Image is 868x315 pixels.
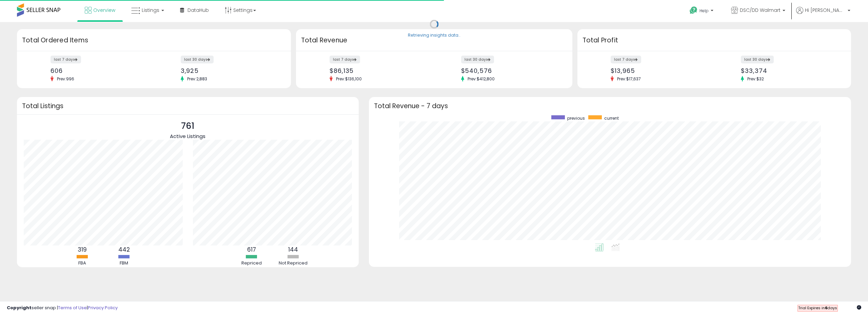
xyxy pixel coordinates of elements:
span: current [604,115,619,121]
a: Hi [PERSON_NAME] [796,7,850,22]
a: Help [684,1,720,22]
div: Retrieving insights data.. [408,33,460,39]
div: 3,925 [181,67,279,74]
label: last 30 days [181,56,214,63]
div: FBM [104,260,144,267]
div: 606 [51,67,149,74]
span: Prev: $136,100 [333,76,365,82]
div: Repriced [231,260,272,267]
h3: Total Revenue - 7 days [374,103,846,109]
span: Prev: $32 [744,76,767,82]
label: last 7 days [330,56,360,63]
span: Help [699,8,709,14]
h3: Total Ordered Items [22,36,286,45]
div: $540,576 [461,67,560,74]
span: Prev: 2,883 [184,76,211,82]
h3: Total Profit [583,36,846,45]
span: DataHub [188,7,209,14]
label: last 30 days [461,56,494,63]
i: Get Help [689,6,698,15]
span: Listings [142,7,159,14]
div: $86,135 [330,67,429,74]
label: last 7 days [51,56,81,63]
b: 144 [288,245,298,254]
div: $33,374 [741,67,839,74]
b: 442 [118,245,130,254]
span: Active Listings [170,133,205,140]
label: last 30 days [741,56,774,63]
div: Not Repriced [273,260,314,267]
div: FBA [62,260,103,267]
div: $13,965 [611,67,709,74]
span: Prev: $17,637 [614,76,644,82]
span: Prev: $412,800 [464,76,498,82]
label: last 7 days [611,56,641,63]
b: 319 [78,245,87,254]
b: 617 [247,245,256,254]
span: Prev: 996 [54,76,78,82]
h3: Total Revenue [301,36,567,45]
span: Hi [PERSON_NAME] [805,7,846,14]
span: DSC/DD Walmart [740,7,781,14]
p: 761 [170,120,205,133]
h3: Total Listings [22,103,354,109]
span: Overview [93,7,115,14]
span: previous [567,115,585,121]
